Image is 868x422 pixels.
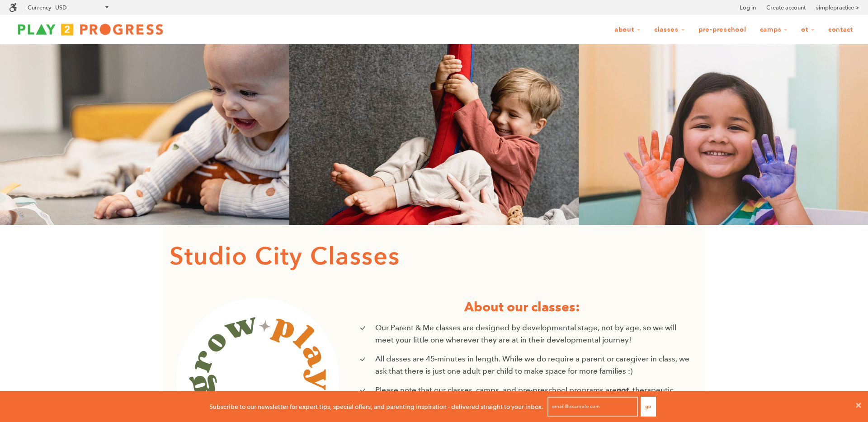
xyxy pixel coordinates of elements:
[693,21,752,38] a: Pre-Preschool
[170,239,698,275] h1: Studio City Classes
[547,397,638,417] input: email@example.com
[464,299,580,315] strong: About our classes:
[609,21,646,38] a: About
[209,402,543,412] p: Subscribe to our newsletter for expert tips, special offers, and parenting inspiration - delivere...
[766,3,806,12] a: Create account
[375,322,692,346] p: Our Parent & Me classes are designed by developmental stage, not by age, so we will meet your lit...
[9,20,172,38] img: Play2Progress logo
[375,384,692,408] p: Please note that our classes, camps, and pre-preschool programs are therapeutic services. If you ...
[375,353,692,377] p: All classes are 45-minutes in length. While we do require a parent or caregiver in class, we ask ...
[740,3,756,12] a: Log in
[795,21,821,38] a: OT
[816,3,859,12] a: simplepractice >
[754,21,794,38] a: Camps
[641,397,656,417] button: Go
[28,4,51,11] label: Currency
[648,21,691,38] a: Classes
[617,385,629,394] strong: not
[822,21,859,38] a: Contact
